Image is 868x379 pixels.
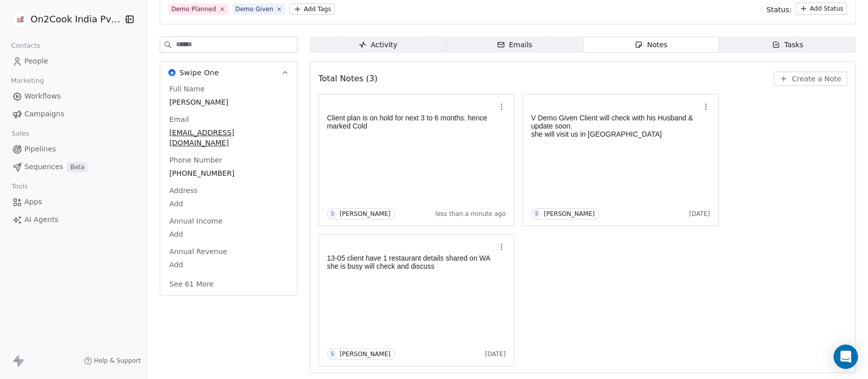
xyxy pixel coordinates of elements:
span: Apps [24,197,42,207]
div: Demo Given [235,5,274,14]
p: 13-05 client have 1 restaurant details shared on WA she is busy will check and discuss [327,254,496,270]
div: Demo Planned [171,5,216,14]
span: Status: [766,5,791,15]
button: Add Status [795,3,847,15]
span: Add [169,199,288,209]
span: Annual Revenue [167,246,229,257]
span: Add [169,260,288,270]
div: S [331,210,334,218]
p: she will visit us in [GEOGRAPHIC_DATA] [531,130,700,138]
a: Apps [8,194,139,210]
span: Sales [7,126,34,141]
p: V Demo Given Client will check with his Husband & update soon. [531,114,700,130]
span: [EMAIL_ADDRESS][DOMAIN_NAME] [169,128,288,148]
a: Campaigns [8,106,139,122]
span: [DATE] [689,210,710,218]
span: Pipelines [24,144,56,154]
div: Tasks [772,40,803,50]
div: [PERSON_NAME] [340,351,391,358]
span: Address [167,185,200,196]
span: People [24,56,48,67]
div: Swipe OneSwipe One [160,84,297,295]
a: Pipelines [8,141,139,157]
span: Tools [7,179,32,194]
a: AI Agents [8,211,139,228]
span: Create a Note [792,74,841,84]
div: [PERSON_NAME] [340,210,391,217]
a: People [8,53,139,70]
img: Swipe One [168,69,175,76]
button: Swipe OneSwipe One [160,61,297,84]
div: Emails [497,40,532,50]
span: Contacts [7,38,45,53]
span: Help & Support [94,357,141,365]
span: On2Cook India Pvt. Ltd. [31,13,121,26]
span: Annual Income [167,216,225,226]
span: Marketing [7,73,48,88]
span: Full Name [167,84,207,94]
span: Workflows [24,91,61,102]
span: [PERSON_NAME] [169,97,288,107]
span: Beta [67,162,87,172]
span: [DATE] [485,350,506,358]
div: [PERSON_NAME] [544,210,594,217]
button: Create a Note [773,72,847,86]
div: Activity [358,40,397,50]
div: Open Intercom Messenger [833,344,858,369]
span: Phone Number [167,155,224,165]
span: Total Notes (3) [318,73,377,85]
span: Email [167,114,191,124]
span: AI Agents [24,214,58,225]
span: Swipe One [179,68,219,78]
a: Help & Support [84,357,141,365]
span: Sequences [24,162,63,172]
span: Add [169,229,288,239]
p: Client plan is on hold for next 3 to 6 months. hence marked Cold [327,114,496,130]
button: On2Cook India Pvt. Ltd. [12,11,116,28]
span: less than a minute ago [435,210,505,218]
button: Add Tags [289,4,335,15]
img: on2cook%20logo-04%20copy.jpg [14,13,26,25]
span: [PHONE_NUMBER] [169,168,288,178]
button: See 61 More [163,275,220,293]
span: Campaigns [24,109,64,119]
div: S [331,350,334,358]
a: Workflows [8,88,139,105]
a: SequencesBeta [8,159,139,175]
div: S [535,210,538,218]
